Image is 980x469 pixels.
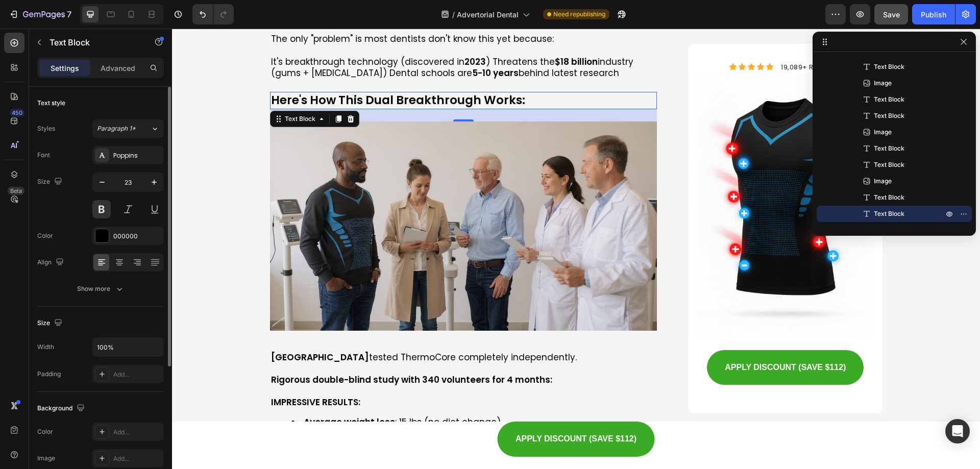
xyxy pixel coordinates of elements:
p: Settings [51,63,79,73]
li: : 15 lbs (no diet change) [119,388,484,399]
strong: 5-10 years [300,38,347,51]
div: 000000 [113,232,161,241]
strong: IMPRESSIVE RESULTS: [99,367,188,380]
a: APPLY DISCOUNT (SAVE $112) [535,322,692,357]
div: Beta [8,187,24,195]
span: Text Block [874,209,904,219]
div: Width [37,342,54,352]
span: Advertorial Dental [457,9,519,20]
img: gempages_580656701712106067-f543156f-e9ad-41e5-ba48-2370b4da26ef.png [525,45,701,309]
div: Show more [77,284,125,294]
strong: $18 billion [383,27,426,39]
span: Need republishing [553,10,605,19]
strong: [GEOGRAPHIC_DATA] [99,323,197,335]
button: Paragraph 1* [92,119,164,138]
button: Save [874,4,908,24]
button: Show more [37,280,164,298]
div: Add... [113,428,161,437]
strong: 2023 [292,27,314,39]
p: tested ThermoCore completely independently. [99,323,484,334]
div: Poppins [113,151,161,160]
span: / [452,9,455,20]
div: 450 [10,109,24,117]
img: gempages_580656701712106067-ac72a687-4cb3-49f4-a0b6-ee514ee42702.png [98,93,485,302]
span: Text Block [874,94,904,105]
p: Here's How This Dual Breakthrough Works: [99,64,484,80]
button: 7 [4,4,76,24]
iframe: Design area [172,29,980,469]
div: Add... [113,370,161,379]
span: Text Block [874,111,904,121]
div: Rich Text Editor. Editing area: main [98,63,485,81]
p: Text Block [50,36,136,48]
div: Padding [37,369,61,379]
div: Image [37,454,55,463]
span: Image [874,127,892,137]
strong: Average weight loss [132,387,223,400]
div: Size [37,175,64,189]
p: APPLY DISCOUNT (SAVE $112) [553,332,674,347]
a: APPLY DISCOUNT (SAVE $112) [326,393,482,428]
strong: Rigorous double-blind study with 340 volunteers for 4 months: [99,345,380,357]
p: APPLY DISCOUNT (SAVE $112) [344,403,464,418]
button: Publish [912,4,955,24]
div: Size [37,316,64,330]
div: Styles [37,124,55,133]
div: Text style [37,98,65,108]
p: It's breakthrough technology (discovered in ) Threatens the industry (gums + [MEDICAL_DATA]) Dent... [99,28,484,50]
div: Undo/Redo [192,4,234,24]
span: 19,089+ Reviews! [609,34,669,43]
p: 7 [67,8,71,20]
span: Text Block [874,160,904,170]
div: Align [37,256,66,269]
div: Open Intercom Messenger [945,419,970,443]
div: Font [37,151,50,160]
div: Color [37,427,53,436]
span: Text Block [874,143,904,154]
p: Advanced [101,63,135,73]
span: Text Block [874,192,904,203]
span: Image [874,176,892,186]
div: Color [37,231,53,240]
span: Image [874,78,892,88]
span: Paragraph 1* [97,124,136,133]
span: Text Block [874,62,904,72]
input: Auto [93,338,163,356]
div: Add... [113,454,161,463]
div: Background [37,402,87,415]
p: The only "problem" is most dentists don't know this yet because: [99,5,484,16]
span: Save [883,10,900,19]
div: Publish [921,9,946,20]
div: Text Block [111,86,145,95]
